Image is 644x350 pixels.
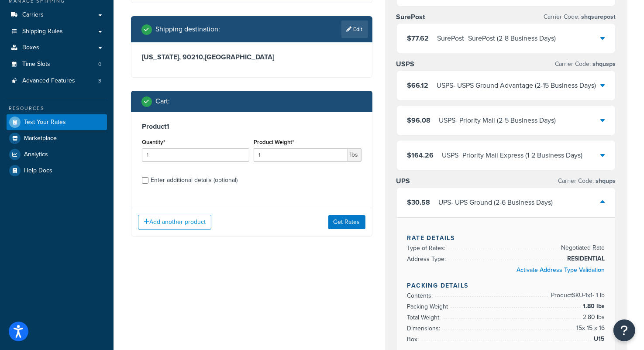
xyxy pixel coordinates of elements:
[151,174,238,186] div: Enter additional details (optional)
[439,114,556,127] div: USPS - Priority Mail (2-5 Business Days)
[407,244,448,253] span: Type of Rates:
[7,24,107,40] a: Shipping Rules
[7,114,107,130] a: Test Your Rates
[581,301,605,312] span: 1.80 lbs
[348,148,362,161] span: lbs
[407,197,430,207] span: $30.58
[517,265,605,275] a: Activate Address Type Validation
[407,115,431,125] span: $96.08
[22,44,39,51] span: Boxes
[7,73,107,89] a: Advanced Features3
[254,139,294,145] label: Product Weight*
[439,196,553,209] div: UPS - UPS Ground (2-6 Business Days)
[558,175,616,187] p: Carrier Code:
[24,167,52,175] span: Help Docs
[22,77,75,85] span: Advanced Features
[559,243,605,253] span: Negotiated Rate
[98,77,101,85] span: 3
[328,215,365,229] button: Get Rates
[579,12,616,21] span: shqsurepost
[407,233,605,243] h4: Rate Details
[592,334,605,344] span: U15
[396,60,415,69] h3: USPS
[7,56,107,72] a: Time Slots0
[407,254,448,264] span: Address Type:
[407,335,421,344] span: Box:
[442,149,583,161] div: USPS - Priority Mail Express (1-2 Business Days)
[407,313,443,322] span: Total Weight:
[138,215,211,230] button: Add another product
[396,13,425,21] h3: SurePost
[407,302,451,311] span: Packing Weight
[98,61,101,68] span: 0
[341,21,368,38] a: Edit
[549,290,605,301] span: Product SKU-1 x 1 - 1 lb
[7,40,107,56] a: Boxes
[591,59,616,69] span: shqusps
[407,281,605,290] h4: Packing Details
[544,11,616,23] p: Carrier Code:
[613,319,635,341] button: Open Resource Center
[142,148,249,161] input: 0.0
[254,148,348,161] input: 0.00
[142,53,362,62] h3: [US_STATE], 90210 , [GEOGRAPHIC_DATA]
[22,28,63,35] span: Shipping Rules
[24,151,48,158] span: Analytics
[7,56,107,72] li: Time Slots
[437,32,556,45] div: SurePost - SurePost (2-8 Business Days)
[594,176,616,185] span: shqups
[555,58,616,70] p: Carrier Code:
[7,147,107,162] a: Analytics
[407,324,443,333] span: Dimensions:
[7,73,107,89] li: Advanced Features
[142,177,148,184] input: Enter additional details (optional)
[565,254,605,264] span: RESIDENTIAL
[581,312,605,323] span: 2.80 lbs
[407,80,429,90] span: $66.12
[7,105,107,112] div: Resources
[407,150,434,160] span: $164.26
[396,177,410,185] h3: UPS
[24,135,57,142] span: Marketplace
[7,130,107,146] a: Marketplace
[22,61,50,68] span: Time Slots
[155,25,220,33] h2: Shipping destination :
[24,119,66,126] span: Test Your Rates
[7,163,107,178] a: Help Docs
[407,33,429,43] span: $77.62
[407,291,435,300] span: Contents:
[574,323,605,333] span: 15 x 15 x 16
[7,7,107,23] a: Carriers
[437,79,596,92] div: USPS - USPS Ground Advantage (2-15 Business Days)
[155,97,170,105] h2: Cart :
[142,139,165,145] label: Quantity*
[142,122,362,131] h3: Product 1
[22,11,44,19] span: Carriers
